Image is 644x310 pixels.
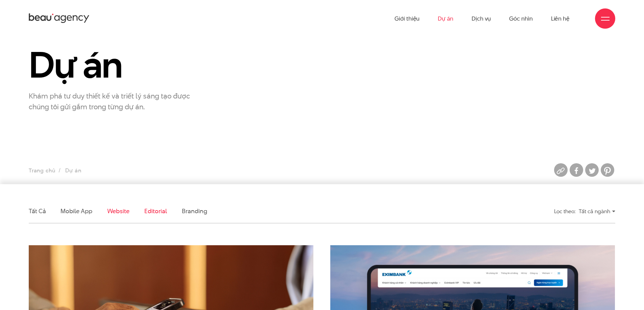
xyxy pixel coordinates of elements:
[182,207,207,215] a: Branding
[554,205,575,217] div: Lọc theo:
[579,205,615,217] div: Tất cả ngành
[29,90,198,112] p: Khám phá tư duy thiết kế và triết lý sáng tạo được chúng tôi gửi gắm trong từng dự án.
[144,207,167,215] a: Editorial
[29,167,55,174] a: Trang chủ
[107,207,129,215] a: Website
[61,207,92,215] a: Mobile app
[29,46,213,84] h1: Dự án
[29,207,46,215] a: Tất cả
